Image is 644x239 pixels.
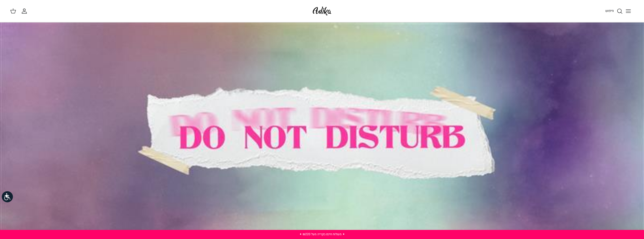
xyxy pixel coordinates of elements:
span: חיפוש [605,8,614,13]
img: Adika IL [311,5,333,17]
a: חיפוש [605,8,623,14]
a: החשבון שלי [21,8,29,14]
button: Toggle menu [623,6,634,17]
a: ✦ משלוח חינם בקנייה מעל ₪220 ✦ [299,232,345,236]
